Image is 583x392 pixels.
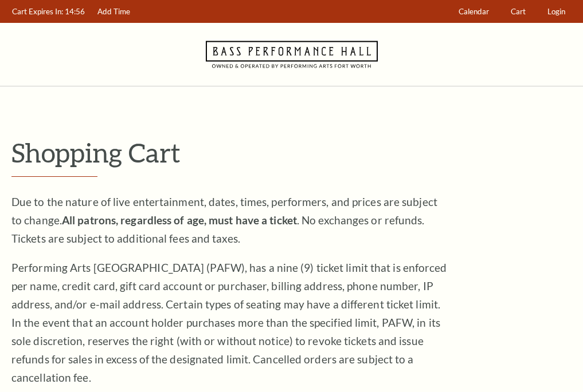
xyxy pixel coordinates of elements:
[459,7,489,16] span: Calendar
[65,7,85,16] span: 14:56
[506,1,531,23] a: Cart
[453,1,495,23] a: Calendar
[11,259,447,387] p: Performing Arts [GEOGRAPHIC_DATA] (PAFW), has a nine (9) ticket limit that is enforced per name, ...
[11,138,572,167] p: Shopping Cart
[12,7,63,16] span: Cart Expires In:
[547,7,565,16] span: Login
[92,1,136,23] a: Add Time
[11,195,437,245] span: Due to the nature of live entertainment, dates, times, performers, and prices are subject to chan...
[511,7,526,16] span: Cart
[542,1,571,23] a: Login
[62,213,297,227] strong: All patrons, regardless of age, must have a ticket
